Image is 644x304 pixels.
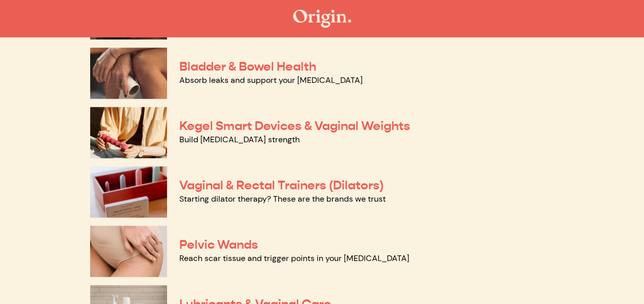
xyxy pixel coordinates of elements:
[179,193,386,204] a: Starting dilator therapy? These are the brands we trust
[90,166,167,218] img: Vaginal & Rectal Trainers (Dilators)
[90,226,167,277] img: Pelvic Wands
[90,107,167,158] img: Kegel Smart Devices & Vaginal Weights
[179,118,410,134] a: Kegel Smart Devices & Vaginal Weights
[179,178,384,193] a: Vaginal & Rectal Trainers (Dilators)
[179,134,300,145] a: Build [MEDICAL_DATA] strength
[179,253,409,264] a: Reach scar tissue and trigger points in your [MEDICAL_DATA]
[293,10,351,28] img: The Origin Shop
[179,237,258,252] a: Pelvic Wands
[179,75,363,85] a: Absorb leaks and support your [MEDICAL_DATA]
[179,59,316,74] a: Bladder & Bowel Health
[90,48,167,99] img: Bladder & Bowel Health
